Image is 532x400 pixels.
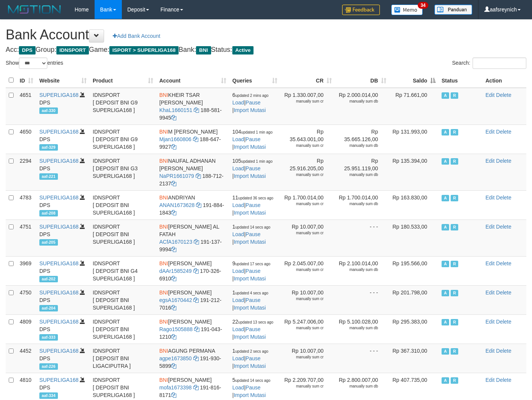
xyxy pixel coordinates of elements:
td: DPS [36,256,90,285]
th: DB: activate to sort column ascending [335,73,389,88]
a: Import Mutasi [234,144,266,150]
a: SUPERLIGA168 [39,158,79,164]
td: Rp 5.100.028,00 [335,314,389,344]
a: Load [232,202,244,208]
a: Delete [496,348,511,354]
span: 34 [418,2,428,9]
td: Rp 367.310,00 [389,344,439,373]
span: BNI [159,224,168,230]
span: BNI [159,129,168,135]
td: DPS [36,190,90,219]
span: | | [232,158,272,179]
td: DPS [36,285,90,314]
span: Active [442,92,449,99]
td: IDNSPORT [ DEPOSIT BNI G3 SUPERLIGA168 ] [90,154,156,190]
td: IDNSPORT [ DEPOSIT BNI G9 SUPERLIGA168 ] [90,88,156,125]
a: Add Bank Account [108,30,165,42]
span: | | [232,377,271,398]
a: Copy egsA1670442 to clipboard [193,297,199,303]
th: Saldo: activate to sort column descending [389,73,439,88]
a: Edit [485,224,495,230]
td: 4650 [17,125,36,154]
a: SUPERLIGA168 [39,348,79,354]
a: mofa1673398 [159,384,192,391]
td: 2294 [17,154,36,190]
a: Copy KhaL1660151 to clipboard [194,107,199,113]
span: Running [451,129,458,135]
a: Delete [496,129,511,135]
span: | | [232,289,268,311]
span: Running [451,92,458,99]
a: Import Mutasi [234,239,266,245]
span: | | [232,260,271,282]
a: Copy 1919305899 to clipboard [171,363,176,369]
span: 105 [232,158,272,164]
a: Copy 1918841843 to clipboard [171,210,176,216]
span: IDNSPORT [56,46,89,54]
a: Load [232,100,244,106]
td: Rp 35.665.126,00 [335,125,389,154]
a: Edit [485,377,495,383]
span: aaf-208 [39,210,58,216]
img: MOTION_logo.png [6,4,63,15]
a: ANAN1673628 [159,202,194,208]
td: IDNSPORT [ DEPOSIT BNI SUPERLIGA168 ] [90,219,156,256]
div: manually sum cr [283,325,324,331]
div: manually sum cr [283,143,324,148]
a: SUPERLIGA168 [39,195,79,201]
div: manually sum cr [283,172,324,177]
a: Delete [496,92,511,98]
a: SUPERLIGA168 [39,289,79,296]
label: Search: [452,58,526,69]
a: Delete [496,377,511,383]
span: DPS [19,46,36,54]
span: updated 13 secs ago [238,320,274,324]
span: Running [451,319,458,325]
span: | | [232,348,268,369]
td: DPS [36,88,90,125]
td: KHEIR TSAR [PERSON_NAME] 188-581-9945 [156,88,229,125]
span: BNI [159,289,168,296]
label: Show entries [6,58,63,69]
a: agpe1673850 [159,355,192,361]
td: 3969 [17,256,36,285]
select: Showentries [19,58,47,69]
div: manually sum cr [283,296,324,302]
td: ANDRIYAN 191-884-1843 [156,190,229,219]
td: IDNSPORT [ DEPOSIT BNI SUPERLIGA168 ] [90,285,156,314]
a: Load [232,326,244,332]
td: 4452 [17,344,36,373]
div: manually sum cr [283,267,324,272]
td: AGUNG PERMANA 191-930-5899 [156,344,229,373]
span: aaf-204 [39,305,58,311]
a: Load [232,384,244,391]
td: - - - [335,285,389,314]
a: Copy 1910431210 to clipboard [171,334,176,340]
div: manually sum db [338,325,378,331]
a: Edit [485,195,495,201]
td: Rp 195.566,00 [389,256,439,285]
td: 4651 [17,88,36,125]
div: manually sum db [338,267,378,272]
span: Running [451,290,458,296]
div: manually sum cr [283,201,324,207]
span: ISPORT > SUPERLIGA168 [109,46,179,54]
span: | | [232,224,271,245]
span: 1 [232,348,268,354]
a: Pause [246,202,261,208]
td: Rp 1.700.014,00 [280,190,335,219]
span: 11 [232,195,273,201]
td: Rp 25.951.119,00 [335,154,389,190]
td: 4783 [17,190,36,219]
a: Load [232,297,244,303]
a: egsA1670442 [159,297,192,303]
span: Active [442,290,449,296]
a: Delete [496,260,511,266]
td: M [PERSON_NAME] 188-647-9927 [156,125,229,154]
td: Rp 35.643.001,00 [280,125,335,154]
td: Rp 2.045.007,00 [280,256,335,285]
a: Load [232,355,244,361]
a: Delete [496,158,511,164]
span: | | [232,129,272,150]
a: Copy Mjan1660806 to clipboard [193,136,198,142]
